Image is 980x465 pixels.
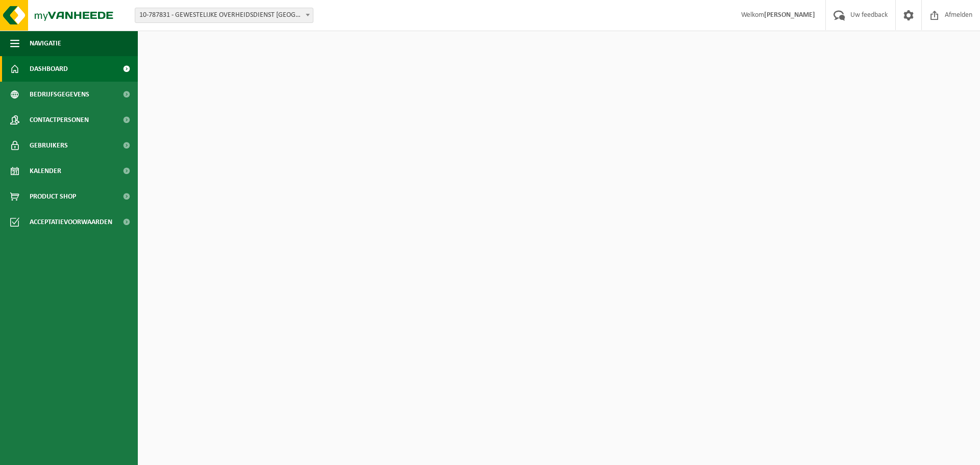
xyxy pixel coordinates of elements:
[764,11,815,19] strong: [PERSON_NAME]
[30,56,68,82] span: Dashboard
[30,184,76,209] span: Product Shop
[30,31,61,56] span: Navigatie
[30,209,112,235] span: Acceptatievoorwaarden
[30,82,89,107] span: Bedrijfsgegevens
[30,158,61,184] span: Kalender
[135,8,313,23] span: 10-787831 - GEWESTELIJKE OVERHEIDSDIENST BRUSSEL (BRUCEFO) - ANDERLECHT
[135,8,313,22] span: 10-787831 - GEWESTELIJKE OVERHEIDSDIENST BRUSSEL (BRUCEFO) - ANDERLECHT
[30,133,68,158] span: Gebruikers
[30,107,89,133] span: Contactpersonen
